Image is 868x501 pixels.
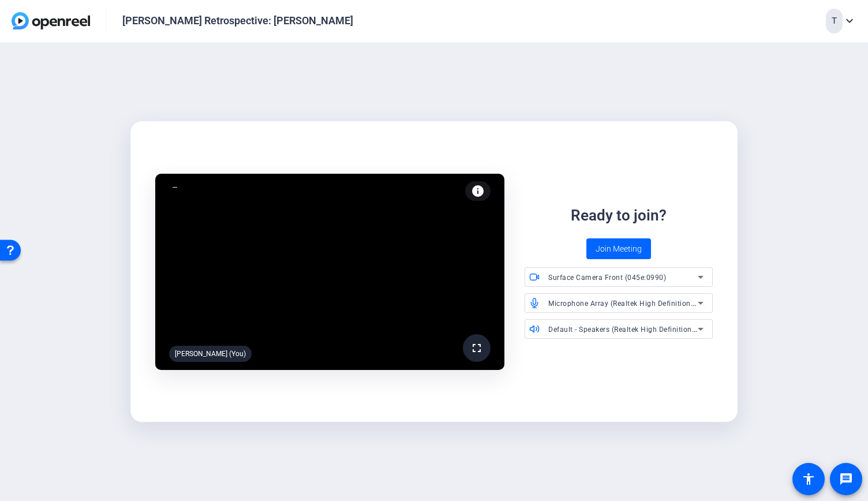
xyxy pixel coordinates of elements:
mat-icon: info [471,184,485,198]
mat-icon: expand_more [843,14,856,28]
div: Ready to join? [571,204,667,227]
mat-icon: fullscreen [470,341,484,355]
mat-icon: message [839,472,853,486]
span: Join Meeting [596,243,642,255]
span: Microphone Array (Realtek High Definition Audio) [548,298,715,308]
div: [PERSON_NAME] Retrospective: [PERSON_NAME] [122,14,353,28]
span: Default - Speakers (Realtek High Definition Audio) [548,324,716,334]
mat-icon: accessibility [802,472,815,486]
span: Surface Camera Front (045e:0990) [548,274,666,282]
div: [PERSON_NAME] (You) [169,346,252,362]
img: OpenReel logo [12,12,90,29]
button: Join Meeting [586,238,651,259]
div: T [826,9,843,33]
